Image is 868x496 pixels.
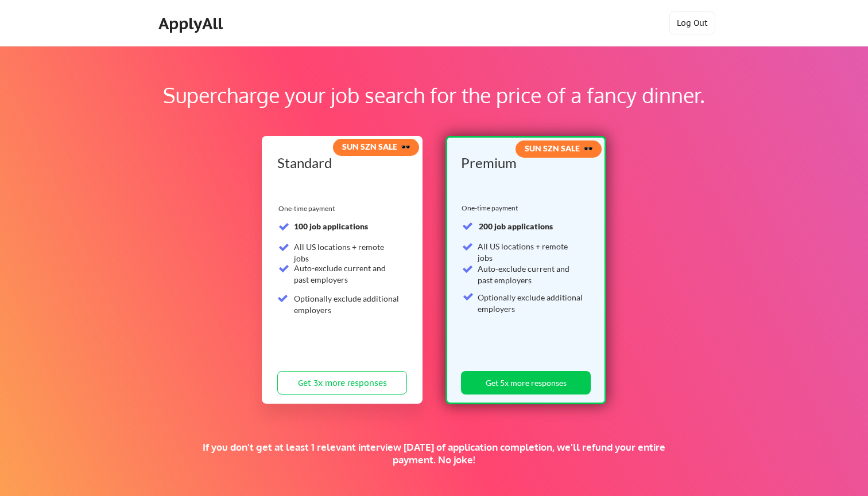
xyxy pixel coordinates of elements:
strong: 100 job applications [294,221,368,231]
div: Standard [277,156,403,170]
div: If you don't get at least 1 relevant interview [DATE] of application completion, we'll refund you... [199,441,669,466]
button: Get 5x more responses [461,371,591,395]
div: Auto-exclude current and past employers [478,263,584,286]
div: One-time payment [278,204,338,213]
div: Optionally exclude additional employers [478,292,584,314]
button: Log Out [669,11,715,34]
div: Premium [461,156,587,170]
strong: SUN SZN SALE 🕶️ [342,142,410,151]
div: All US locations + remote jobs [478,241,584,263]
strong: SUN SZN SALE 🕶️ [525,143,593,153]
div: Supercharge your job search for the price of a fancy dinner. [73,80,795,111]
div: Optionally exclude additional employers [294,293,400,315]
div: ApplyAll [158,14,226,33]
div: Auto-exclude current and past employers [294,263,400,285]
button: Get 3x more responses [277,371,407,395]
div: One-time payment [462,204,521,213]
strong: 200 job applications [479,221,553,231]
div: All US locations + remote jobs [294,241,400,264]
